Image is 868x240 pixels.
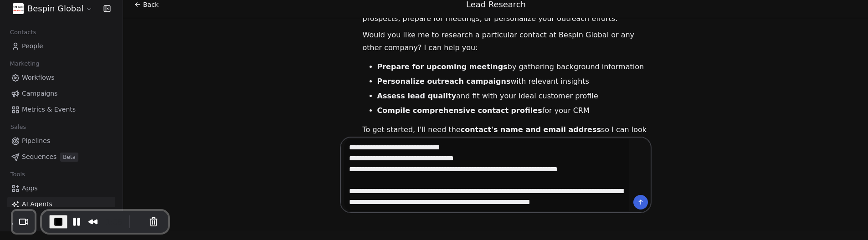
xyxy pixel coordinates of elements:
[6,57,43,71] span: Marketing
[377,77,511,86] strong: Personalize outreach campaigns
[22,199,52,209] span: AI Agents
[22,184,38,193] span: Apps
[7,149,115,164] a: SequencesBeta
[6,168,29,181] span: Tools
[377,105,652,116] li: for your CRM
[22,136,50,146] span: Pipelines
[22,89,57,98] span: Campaigns
[6,120,30,134] span: Sales
[7,197,115,212] a: AI Agents
[60,153,78,162] span: Beta
[377,62,508,71] strong: Prepare for upcoming meetings
[27,3,83,15] span: Bespin Global
[377,92,457,100] strong: Assess lead quality
[377,91,652,102] li: and fit with your ideal customer profile
[7,39,115,54] a: People
[377,61,652,72] li: by gathering background information
[13,3,24,14] img: download.png
[11,1,95,16] button: Bespin Global
[22,152,56,162] span: Sequences
[377,76,652,87] li: with relevant insights
[22,105,76,114] span: Metrics & Events
[6,26,40,39] span: Contacts
[363,123,652,162] p: To get started, I'll need the so I can look them up in your CRM and gather additional research fr...
[7,70,115,85] a: Workflows
[7,102,115,117] a: Metrics & Events
[363,29,652,54] p: Would you like me to research a particular contact at Bespin Global or any other company? I can h...
[461,125,601,134] strong: contact's name and email address
[7,133,115,148] a: Pipelines
[22,41,43,51] span: People
[7,86,115,101] a: Campaigns
[22,73,55,82] span: Workflows
[377,106,542,115] strong: Compile comprehensive contact profiles
[7,181,115,196] a: Apps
